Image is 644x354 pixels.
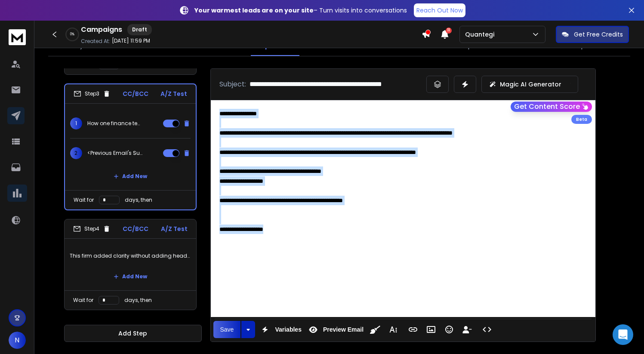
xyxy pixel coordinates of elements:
[160,89,187,98] p: A/Z Test
[479,321,495,338] button: Code View
[112,37,150,44] p: [DATE] 11:59 PM
[511,102,592,112] button: Get Content Score
[127,24,152,35] div: Draft
[81,38,110,45] p: Created At:
[385,321,401,338] button: More Text
[124,297,152,304] p: days, then
[81,25,122,35] h1: Campaigns
[123,89,148,98] p: CC/BCC
[219,79,246,89] p: Subject:
[574,30,623,39] p: Get Free Credits
[123,225,148,233] p: CC/BCC
[194,6,314,15] strong: Your warmest leads are on your site
[125,197,152,203] p: days, then
[107,168,154,185] button: Add New
[416,6,463,15] p: Reach Out Now
[70,117,82,129] span: 1
[481,76,578,93] button: Magic AI Generator
[441,321,457,338] button: Emoticons
[73,225,111,233] div: Step 4
[70,147,82,159] span: 2
[213,321,241,338] button: Save
[73,297,93,304] p: Wait for
[305,321,365,338] button: Preview Email
[465,30,498,39] p: Quantegi
[74,197,94,203] p: Wait for
[70,244,191,268] p: This firm added clarity without adding headcount
[414,3,465,17] a: Reach Out Now
[321,326,365,333] span: Preview Email
[423,321,439,338] button: Insert Image (⌘P)
[556,26,629,43] button: Get Free Credits
[161,225,188,233] p: A/Z Test
[74,90,111,98] div: Step 3
[64,325,202,342] button: Add Step
[70,32,74,37] p: 0 %
[107,268,154,285] button: Add New
[9,332,26,349] button: N
[87,120,142,127] p: How one finance team built faster reporting clarity
[64,83,197,210] li: Step3CC/BCCA/Z Test1How one finance team built faster reporting clarity2<Previous Email's Subject...
[367,321,383,338] button: Clean HTML
[613,324,633,345] div: Open Intercom Messenger
[405,321,421,338] button: Insert Link (⌘K)
[273,326,303,333] span: Variables
[87,150,142,157] p: <Previous Email's Subject>
[9,29,26,45] img: logo
[194,6,407,15] p: – Turn visits into conversations
[64,219,197,310] li: Step4CC/BCCA/Z TestThis firm added clarity without adding headcountAdd NewWait fordays, then
[571,115,592,124] div: Beta
[257,321,303,338] button: Variables
[459,321,475,338] button: Insert Unsubscribe Link
[446,28,452,34] span: 11
[500,80,561,89] p: Magic AI Generator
